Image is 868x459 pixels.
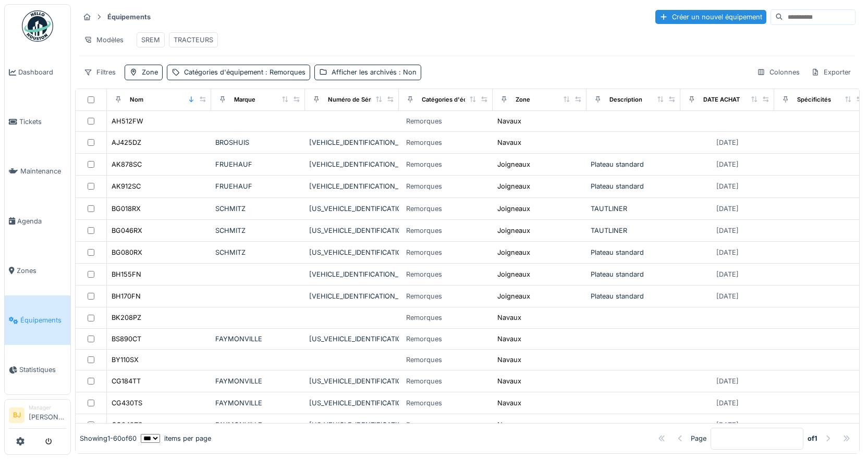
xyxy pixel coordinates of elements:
li: [PERSON_NAME] [29,404,66,426]
div: CG184TT [112,376,141,386]
a: Équipements [5,295,70,345]
div: DATE ACHAT [703,95,740,104]
div: AK878SC [112,159,142,169]
div: FAYMONVILLE [215,420,301,430]
div: [DATE] [716,247,739,257]
div: Zone [142,67,158,77]
div: Plateau standard [591,181,676,191]
div: Créer un nouvel équipement [655,10,766,24]
strong: of 1 [808,433,817,443]
div: FRUEHAUF [215,159,301,169]
div: Showing 1 - 60 of 60 [80,433,137,443]
div: Plateau standard [591,247,676,257]
div: [DATE] [716,398,739,408]
div: Joigneaux [497,226,530,235]
div: Zone [516,95,530,104]
div: TAUTLINER [591,226,676,235]
div: [US_VEHICLE_IDENTIFICATION_NUMBER] [309,376,395,386]
div: Joigneaux [497,247,530,257]
div: Remorques [406,420,442,430]
div: SCHMITZ [215,226,301,235]
div: [DATE] [716,226,739,235]
div: Navaux [497,138,521,147]
li: BJ [9,407,25,423]
div: [DATE] [716,376,739,386]
span: Dashboard [18,67,66,77]
div: Remorques [406,334,442,344]
div: [VEHICLE_IDENTIFICATION_NUMBER] [309,159,395,169]
a: Statistiques [5,345,70,394]
div: CG430TS [112,398,142,408]
strong: Équipements [103,12,155,22]
div: Spécificités [797,95,831,104]
div: Joigneaux [497,181,530,191]
div: [VEHICLE_IDENTIFICATION_NUMBER] [309,291,395,301]
div: Exporter [806,65,855,80]
div: Colonnes [752,65,804,80]
div: Numéro de Série [328,95,376,104]
div: [US_VEHICLE_IDENTIFICATION_NUMBER] [309,226,395,235]
div: AH512FW [112,116,143,126]
a: Dashboard [5,47,70,97]
div: Remorques [406,226,442,235]
div: Catégories d'équipement [184,67,305,77]
div: Modèles [79,32,128,47]
div: BS890CT [112,334,141,344]
div: FAYMONVILLE [215,398,301,408]
a: Maintenance [5,146,70,196]
div: TAUTLINER [591,204,676,214]
div: Remorques [406,181,442,191]
div: Plateau standard [591,269,676,279]
div: Afficher les archivés [332,67,417,77]
div: SCHMITZ [215,247,301,257]
div: Joigneaux [497,204,530,214]
div: BROSHUIS [215,138,301,147]
div: [VEHICLE_IDENTIFICATION_NUMBER] [309,138,395,147]
div: Remorques [406,159,442,169]
div: BG046RX [112,226,142,235]
span: Tickets [19,117,66,127]
div: SCHMITZ [215,204,301,214]
div: Description [609,95,642,104]
div: [DATE] [716,420,739,430]
div: items per page [141,433,211,443]
a: Zones [5,246,70,295]
div: AK912SC [112,181,141,191]
div: [DATE] [716,269,739,279]
span: Zones [17,266,66,276]
div: FAYMONVILLE [215,376,301,386]
div: SREM [141,35,160,45]
span: : Remorques [263,68,305,76]
span: : Non [397,68,417,76]
div: Manager [29,404,66,412]
div: Navaux [497,334,521,344]
span: Maintenance [20,166,66,176]
div: Joigneaux [497,291,530,301]
div: BY110SX [112,355,139,365]
div: BH155FN [112,269,141,279]
div: Remorques [406,204,442,214]
div: [DATE] [716,181,739,191]
div: Joigneaux [497,269,530,279]
a: BJ Manager[PERSON_NAME] [9,404,66,429]
div: Remorques [406,291,442,301]
div: Remorques [406,398,442,408]
div: [DATE] [716,204,739,214]
span: Équipements [20,315,66,325]
div: FRUEHAUF [215,181,301,191]
div: Catégories d'équipement [422,95,494,104]
div: Navaux [497,313,521,322]
div: Remorques [406,376,442,386]
span: Agenda [17,216,66,226]
div: [VEHICLE_IDENTIFICATION_NUMBER] [309,181,395,191]
div: Remorques [406,313,442,322]
div: [US_VEHICLE_IDENTIFICATION_NUMBER] [309,334,395,344]
div: Remorques [406,269,442,279]
div: [VEHICLE_IDENTIFICATION_NUMBER] [309,269,395,279]
div: Marque [234,95,255,104]
img: Badge_color-CXgf-gQk.svg [22,10,53,42]
div: Remorques [406,138,442,147]
div: Navaux [497,398,521,408]
div: Navaux [497,420,521,430]
div: [US_VEHICLE_IDENTIFICATION_NUMBER] [309,204,395,214]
